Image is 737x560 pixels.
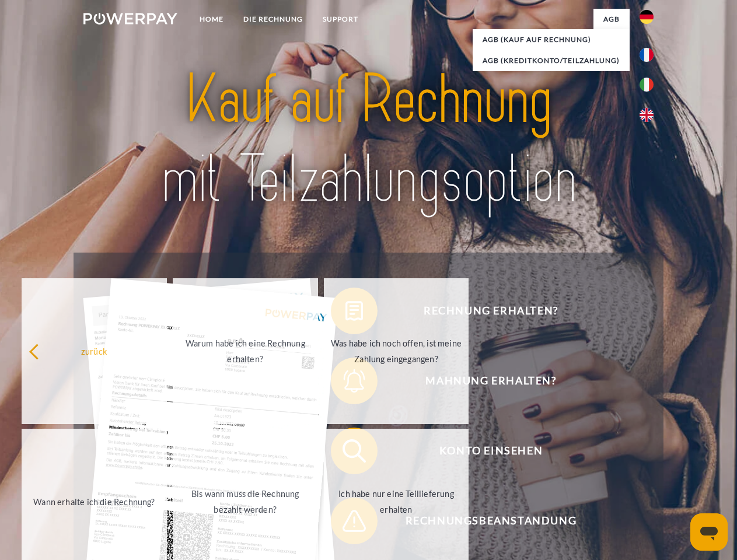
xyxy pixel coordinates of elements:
div: Warum habe ich eine Rechnung erhalten? [180,335,311,367]
div: Ich habe nur eine Teillieferung erhalten [331,486,462,517]
div: zurück [29,343,160,359]
button: Rechnung erhalten? [331,288,634,334]
span: Mahnung erhalten? [348,358,634,404]
a: agb [593,9,630,30]
span: Rechnung erhalten? [348,288,634,334]
span: Konto einsehen [348,428,634,474]
button: Rechnungsbeanstandung [331,498,634,544]
div: Bis wann muss die Rechnung bezahlt werden? [180,486,311,517]
div: Wann erhalte ich die Rechnung? [29,494,160,509]
a: Home [190,9,233,30]
span: Rechnungsbeanstandung [348,498,634,544]
button: Mahnung erhalten? [331,358,634,404]
a: Was habe ich noch offen, ist meine Zahlung eingegangen? [324,278,469,424]
iframe: Schaltfläche zum Öffnen des Messaging-Fensters [690,513,728,551]
img: de [640,10,654,24]
img: en [640,108,654,122]
a: SUPPORT [313,9,368,30]
img: logo-powerpay-white.svg [83,13,177,24]
a: AGB (Kauf auf Rechnung) [473,29,630,50]
div: Was habe ich noch offen, ist meine Zahlung eingegangen? [331,335,462,367]
img: title-powerpay_de.svg [111,56,626,223]
img: fr [640,48,654,62]
a: DIE RECHNUNG [233,9,313,30]
a: AGB (Kreditkonto/Teilzahlung) [473,50,630,71]
button: Konto einsehen [331,428,634,474]
img: it [640,78,654,92]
